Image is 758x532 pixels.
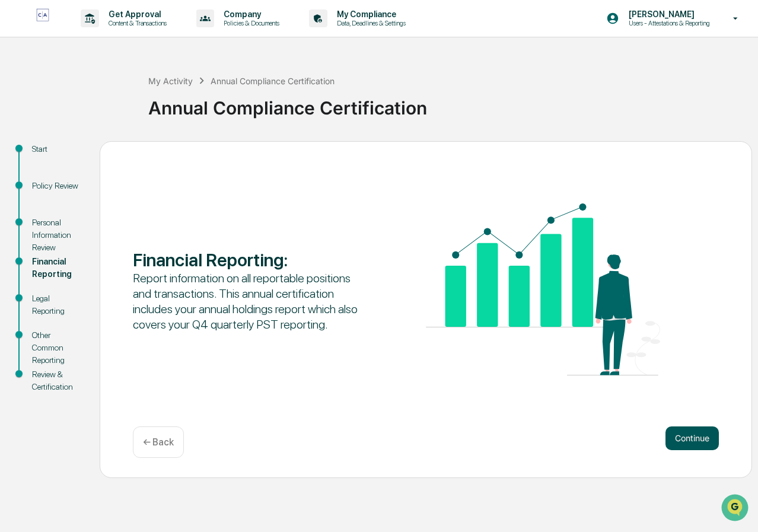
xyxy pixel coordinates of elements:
p: Get Approval [99,9,173,19]
a: 🗄️Attestations [81,145,152,166]
div: Review & Certification [32,368,81,393]
p: [PERSON_NAME] [619,9,716,19]
span: Pylon [118,201,144,210]
img: 1746055101610-c473b297-6a78-478c-a979-82029cc54cd1 [12,91,33,112]
div: Start new chat [40,91,195,103]
a: 🔎Data Lookup [7,167,79,189]
div: Annual Compliance Certification [211,76,335,86]
img: Financial Reporting [426,203,660,375]
iframe: Open customer support [720,493,752,525]
p: Users - Attestations & Reporting [619,19,716,27]
span: Data Lookup [24,172,75,184]
p: How can we help? [12,25,216,44]
a: Powered byPylon [84,200,144,210]
div: Financial Reporting [32,256,81,281]
p: My Compliance [327,9,412,19]
img: logo [28,8,57,28]
div: Financial Reporting : [133,249,367,270]
button: Start new chat [202,94,216,109]
div: We're available if you need us! [40,103,150,112]
p: ← Back [143,437,174,448]
p: Content & Transactions [99,19,173,27]
div: 🖐️ [12,151,21,160]
p: Data, Deadlines & Settings [327,19,412,27]
div: Legal Reporting [32,292,81,317]
div: Report information on all reportable positions and transactions. This annual certification includ... [133,270,367,332]
div: Policy Review [32,180,81,192]
div: Other Common Reporting [32,329,81,367]
div: Start [32,143,81,155]
p: Company [214,9,285,19]
div: 🔎 [12,173,21,183]
span: Preclearance [24,149,77,161]
span: Attestations [98,149,147,161]
button: Continue [665,426,719,450]
p: Policies & Documents [214,19,285,27]
div: 🗄️ [86,151,95,160]
div: Personal Information Review [32,216,81,254]
div: My Activity [148,76,193,86]
a: 🖐️Preclearance [7,145,81,166]
div: Annual Compliance Certification [148,88,752,119]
